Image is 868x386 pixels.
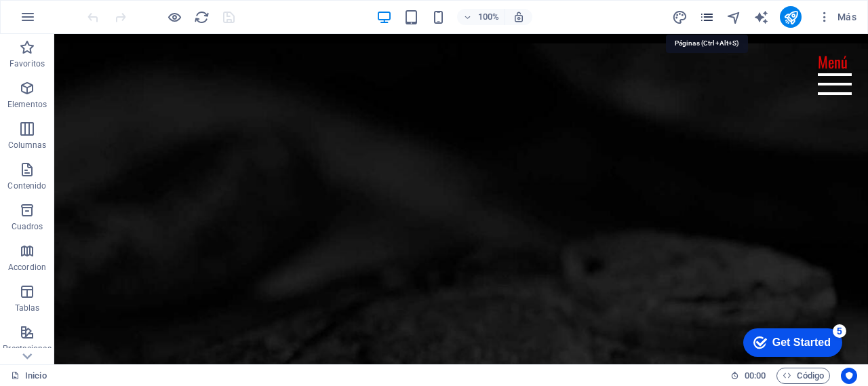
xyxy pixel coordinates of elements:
i: AI Writer [753,9,769,25]
button: Código [776,368,830,384]
p: Accordion [8,262,46,273]
h6: 100% [477,9,499,25]
span: Código [783,368,824,384]
p: Columnas [8,140,47,151]
button: text_generator [753,9,769,25]
button: navigator [726,9,742,25]
p: Prestaciones [3,343,51,354]
i: Diseño (Ctrl+Alt+Y) [672,9,688,25]
a: Haz clic para cancelar la selección y doble clic para abrir páginas [11,368,47,384]
button: design [671,9,688,25]
span: Más [818,10,856,24]
h6: Tiempo de la sesión [730,368,766,384]
div: Get Started [40,15,98,27]
p: Tablas [15,303,40,313]
span: : [754,370,756,381]
button: Usercentrics [841,368,857,384]
div: Get Started 5 items remaining, 0% complete [11,7,110,35]
p: Elementos [7,99,47,110]
span: 00 00 [745,368,766,384]
p: Cuadros [12,221,43,232]
i: Publicar [783,9,799,25]
button: 100% [457,9,505,25]
i: Volver a cargar página [194,9,210,25]
button: reload [193,9,210,25]
p: Favoritos [9,58,45,69]
button: publish [780,6,802,28]
button: Más [812,6,862,28]
div: 5 [100,3,114,16]
p: Contenido [7,180,46,191]
button: pages [698,9,715,25]
button: Haz clic para salir del modo de previsualización y seguir editando [166,9,182,25]
i: Al redimensionar, ajustar el nivel de zoom automáticamente para ajustarse al dispositivo elegido. [513,11,525,23]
